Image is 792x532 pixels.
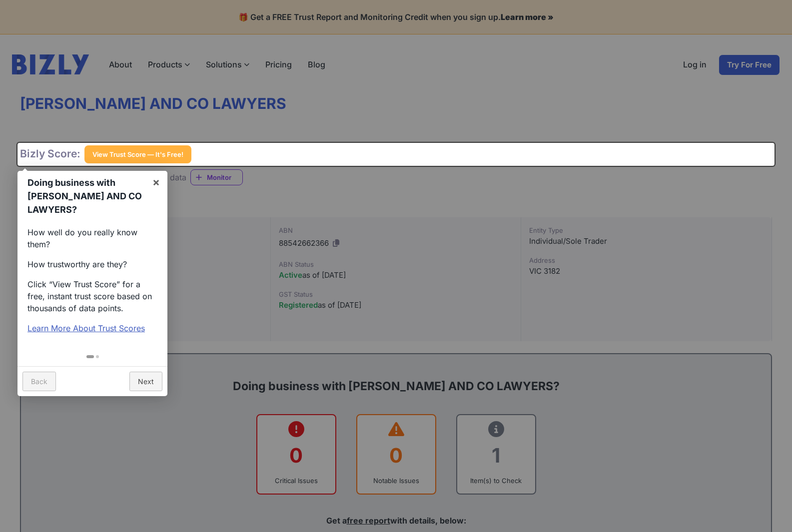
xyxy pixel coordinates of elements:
p: How trustworthy are they? [27,258,157,270]
a: Learn More About Trust Scores [27,323,145,333]
p: Click “View Trust Score” for a free, instant trust score based on thousands of data points. [27,278,157,314]
a: Back [22,372,56,391]
a: Next [129,372,162,391]
p: How well do you really know them? [27,226,157,250]
a: × [145,171,167,193]
h1: Doing business with [PERSON_NAME] AND CO LAWYERS? [27,176,144,216]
